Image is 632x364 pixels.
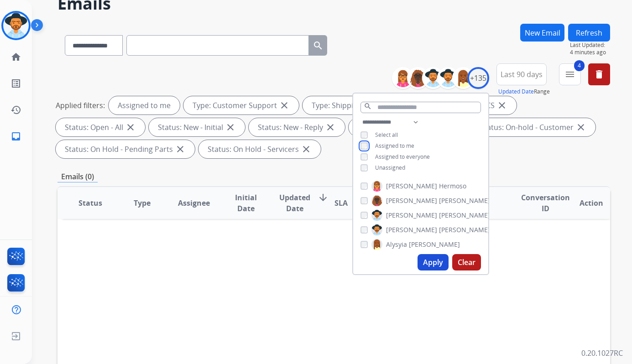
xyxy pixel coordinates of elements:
div: Status: New - Initial [149,118,245,136]
mat-icon: search [313,40,324,51]
p: 0.20.1027RC [581,348,623,359]
span: Alysyia [386,240,407,249]
div: Status: On-hold – Internal [349,118,467,136]
span: [PERSON_NAME] [409,240,460,249]
span: Assignee [178,198,210,208]
button: Apply [418,254,449,270]
button: New Email [520,24,564,42]
span: [PERSON_NAME] [386,182,437,191]
mat-icon: arrow_downward [318,192,329,203]
button: 4 [559,63,581,85]
mat-icon: close [301,144,312,155]
span: 4 minutes ago [570,49,610,56]
span: Type [134,198,151,208]
span: [PERSON_NAME] [439,211,490,220]
p: Emails (0) [57,171,98,182]
span: SLA [334,198,348,208]
span: Last 90 days [501,73,543,76]
div: Type: Shipping Protection [303,96,422,114]
mat-icon: home [10,52,21,62]
mat-icon: inbox [10,131,21,142]
span: [PERSON_NAME] [386,211,437,220]
img: avatar [3,13,29,38]
mat-icon: close [496,100,507,111]
div: +135 [467,67,489,89]
mat-icon: search [364,102,372,110]
mat-icon: close [225,122,236,133]
div: Assigned to me [109,96,180,114]
span: Conversation ID [521,192,570,214]
div: Status: Open - All [56,118,145,136]
mat-icon: close [279,100,290,111]
mat-icon: close [325,122,336,133]
mat-icon: close [125,122,136,133]
span: Initial Date [228,192,265,214]
button: Refresh [568,24,610,42]
button: Clear [452,254,481,270]
mat-icon: delete [594,69,605,80]
span: Assigned to me [375,142,414,150]
span: Hermoso [439,182,466,191]
span: Status [78,198,102,208]
div: Status: New - Reply [249,118,345,136]
span: 4 [574,60,585,71]
span: [PERSON_NAME] [439,196,490,205]
span: [PERSON_NAME] [386,196,437,205]
mat-icon: history [10,104,21,115]
span: [PERSON_NAME] [439,225,490,234]
mat-icon: close [175,144,186,155]
div: Status: On Hold - Servicers [198,140,321,158]
mat-icon: close [575,122,586,133]
button: Updated Date [498,88,534,95]
button: Last 90 days [496,63,547,85]
p: Applied filters: [56,100,105,111]
div: Status: On Hold - Pending Parts [56,140,195,158]
span: Range [498,88,550,95]
mat-icon: list_alt [10,78,21,89]
span: [PERSON_NAME] [386,225,437,234]
span: Select all [375,131,398,139]
div: Type: Customer Support [183,96,299,114]
span: Unassigned [375,164,405,172]
mat-icon: menu [564,69,575,80]
span: Updated Date [279,192,310,214]
span: Assigned to everyone [375,153,430,161]
div: Status: On-hold - Customer [471,118,595,136]
th: Action [558,187,610,219]
span: Last Updated: [570,42,610,49]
